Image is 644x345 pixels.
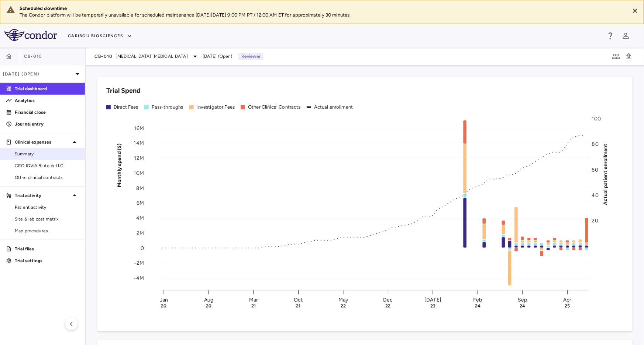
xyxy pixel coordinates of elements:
[15,162,79,169] span: CRO IQVIA Biotech LLC
[15,204,79,211] span: Patient activity
[15,109,79,116] p: Financial close
[249,297,258,303] text: Mar
[592,166,598,173] tspan: 60
[136,185,144,191] tspan: 8M
[603,143,609,205] tspan: Actual patient enrollment
[592,141,599,147] tspan: 80
[630,5,641,16] button: Close
[94,53,113,59] span: CB-010
[204,297,213,303] text: Aug
[134,170,144,176] tspan: 10M
[137,230,144,236] tspan: 2M
[152,104,183,110] div: Pass-throughs
[141,245,144,251] tspan: 0
[15,121,79,127] p: Journal entry
[296,303,300,309] text: 21
[134,275,144,281] tspan: -4M
[238,53,264,60] p: Reviewer
[473,297,482,303] text: Feb
[520,303,526,309] text: 24
[137,200,144,206] tspan: 6M
[341,303,346,309] text: 22
[15,192,70,199] p: Trial activity
[592,192,599,198] tspan: 40
[114,104,138,110] div: Direct Fees
[20,5,624,12] div: Scheduled downtime
[15,97,79,104] p: Analytics
[338,297,348,303] text: May
[206,303,211,309] text: 20
[161,303,166,309] text: 20
[134,140,144,146] tspan: 14M
[592,218,598,224] tspan: 20
[314,104,353,110] div: Actual enrollment
[294,297,303,303] text: Oct
[15,257,79,264] p: Trial settings
[424,297,441,303] text: [DATE]
[136,215,144,221] tspan: 4M
[563,297,571,303] text: Apr
[4,29,57,41] img: logo-full-SnFGN8VE.png
[15,85,79,92] p: Trial dashboard
[565,303,570,309] text: 25
[15,151,79,157] span: Summary
[203,53,233,60] span: [DATE] (Open)
[592,116,601,122] tspan: 100
[134,155,144,161] tspan: 12M
[383,297,393,303] text: Dec
[197,104,235,110] div: Investigator Fees
[20,12,624,18] p: The Condor platform will be temporarily unavailable for scheduled maintenance [DATE][DATE] 9:00 P...
[251,303,256,309] text: 21
[68,30,132,42] button: Caribou Biosciences
[106,86,141,96] h6: Trial Spend
[160,297,168,303] text: Jan
[475,303,481,309] text: 24
[134,260,144,266] tspan: -2M
[15,246,79,252] p: Trial files
[24,53,42,59] span: CB-010
[430,303,435,309] text: 23
[116,53,188,60] span: [MEDICAL_DATA] [MEDICAL_DATA]
[116,143,123,187] tspan: Monthly spend ($)
[15,174,79,181] span: Other clinical contracts
[134,125,144,131] tspan: 16M
[248,104,301,110] div: Other Clinical Contracts
[3,71,73,77] p: [DATE] (Open)
[15,139,70,145] p: Clinical expenses
[15,216,79,222] span: Site & lab cost matrix
[385,303,390,309] text: 22
[15,228,79,234] span: Map procedures
[518,297,527,303] text: Sep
